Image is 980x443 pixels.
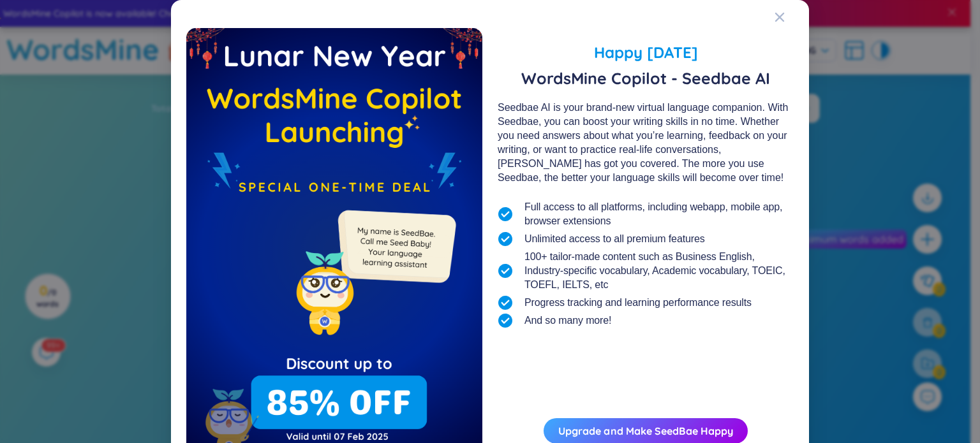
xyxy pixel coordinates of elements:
[498,101,794,185] div: Seedbae AI is your brand-new virtual language companion. With Seedbae, you can boost your writing...
[498,41,794,64] span: Happy [DATE]
[558,425,733,437] a: Upgrade and Make SeedBae Happy
[524,296,752,310] span: Progress tracking and learning performance results
[524,232,705,246] span: Unlimited access to all premium features
[524,250,794,292] span: 100+ tailor-made content such as Business English, Industry-specific vocabulary, Academic vocabul...
[524,314,611,328] span: And so many more!
[498,69,794,88] span: WordsMine Copilot - Seedbae AI
[332,184,459,311] img: minionSeedbaeMessage.35ffe99e.png
[524,200,794,228] span: Full access to all platforms, including webapp, mobile app, browser extensions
